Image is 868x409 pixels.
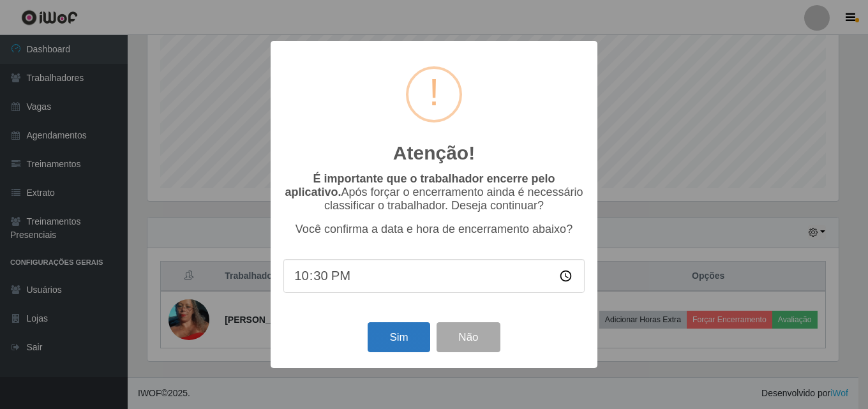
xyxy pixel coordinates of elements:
[437,322,500,352] button: Não
[368,322,430,352] button: Sim
[285,172,555,198] b: É importante que o trabalhador encerre pelo aplicativo.
[283,223,585,236] p: Você confirma a data e hora de encerramento abaixo?
[283,172,585,212] p: Após forçar o encerramento ainda é necessário classificar o trabalhador. Deseja continuar?
[393,142,475,165] h2: Atenção!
